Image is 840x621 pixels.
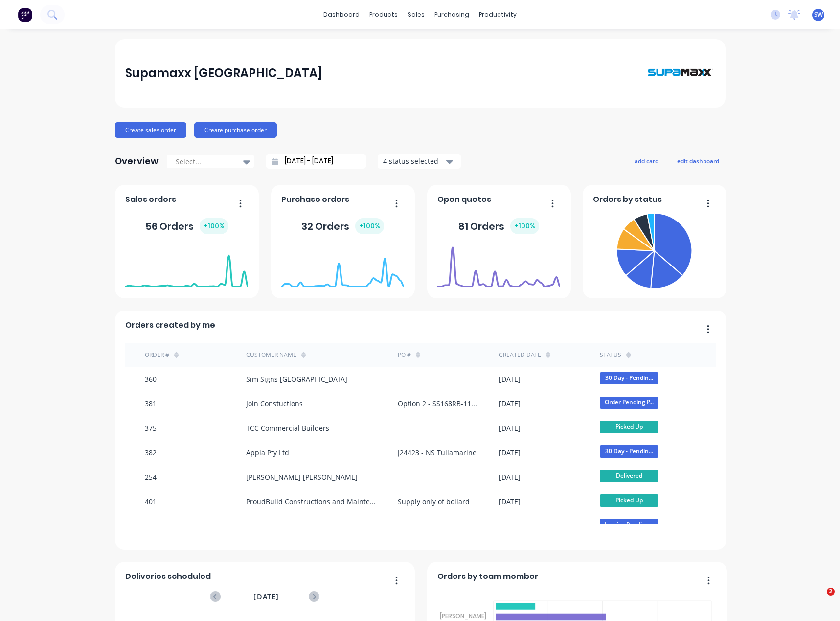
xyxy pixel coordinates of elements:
[145,472,157,482] div: 254
[145,399,157,409] div: 381
[125,319,215,331] span: Orders created by me
[499,351,541,359] div: Created date
[499,374,521,384] div: [DATE]
[510,218,539,234] div: + 100 %
[378,154,461,169] button: 4 status selected
[827,588,835,596] span: 2
[125,64,322,83] div: Supamaxx [GEOGRAPHIC_DATA]
[499,472,521,482] div: [DATE]
[671,155,726,167] button: edit dashboard
[246,447,289,458] div: Appia Pty Ltd
[593,194,662,205] span: Orders by status
[398,521,435,531] div: P/O 329361
[499,496,521,507] div: [DATE]
[301,218,384,234] div: 32 Orders
[145,496,157,507] div: 401
[246,521,314,531] div: [GEOGRAPHIC_DATA]
[458,218,539,234] div: 81 Orders
[499,399,521,409] div: [DATE]
[600,519,658,531] span: Invoice Pending...
[364,7,403,22] div: products
[145,423,157,433] div: 375
[474,7,522,22] div: productivity
[807,588,830,611] iframe: Intercom live chat
[600,351,621,359] div: status
[628,155,665,167] button: add card
[246,374,347,384] div: Sim Signs [GEOGRAPHIC_DATA]
[398,399,479,409] div: Option 2 - SS168RB-1100 - [GEOGRAPHIC_DATA] [GEOGRAPHIC_DATA]
[437,194,491,205] span: Open quotes
[145,218,228,234] div: 56 Orders
[246,399,303,409] div: Join Constuctions
[318,7,364,22] a: dashboard
[200,218,228,234] div: + 100 %
[600,494,658,507] span: Picked Up
[646,49,715,97] img: Supamaxx Australia
[600,470,658,482] span: Delivered
[814,10,823,19] span: SW
[499,423,521,433] div: [DATE]
[145,521,157,531] div: 366
[115,152,159,171] div: Overview
[430,7,474,22] div: purchasing
[125,194,176,205] span: Sales orders
[194,122,277,138] button: Create purchase order
[145,374,157,384] div: 360
[125,571,211,582] span: Deliveries scheduled
[18,7,32,22] img: Factory
[398,447,477,458] div: J24423 - NS Tullamarine
[281,194,349,205] span: Purchase orders
[246,351,296,359] div: Customer Name
[600,421,658,433] span: Picked Up
[383,156,445,166] div: 4 status selected
[253,591,279,602] span: [DATE]
[600,445,658,458] span: 30 Day - Pendin...
[600,397,658,409] span: Order Pending P...
[398,351,411,359] div: PO #
[115,122,186,138] button: Create sales order
[499,447,521,458] div: [DATE]
[600,372,658,384] span: 30 Day - Pendin...
[145,351,169,359] div: Order #
[145,447,157,458] div: 382
[403,7,430,22] div: sales
[355,218,384,234] div: + 100 %
[246,496,378,507] div: ProudBuild Constructions and Maintenance
[246,472,358,482] div: [PERSON_NAME] [PERSON_NAME]
[246,423,329,433] div: TCC Commercial Builders
[499,521,521,531] div: [DATE]
[398,496,470,507] div: Supply only of bollard
[437,571,538,582] span: Orders by team member
[440,612,486,620] tspan: [PERSON_NAME]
